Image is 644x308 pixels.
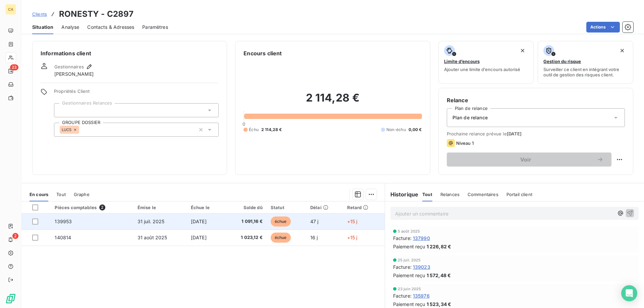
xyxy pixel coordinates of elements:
[191,205,221,210] div: Échue le
[54,64,84,69] span: Gestionnaires
[422,192,432,197] span: Tout
[261,127,282,133] span: 2 114,28 €
[191,235,207,240] span: [DATE]
[99,204,105,210] span: 2
[347,219,358,224] span: +15 j
[138,219,165,224] span: 31 juil. 2025
[621,285,637,301] div: Open Intercom Messenger
[229,218,263,225] span: 1 091,16 €
[62,128,72,132] span: LUCS
[32,11,47,17] a: Clients
[427,243,451,250] span: 1 226,82 €
[393,301,425,308] span: Paiement reçu
[79,127,85,133] input: Ajouter une valeur
[386,127,406,133] span: Non-échu
[393,263,412,270] span: Facture :
[243,121,245,127] span: 0
[347,205,381,210] div: Retard
[249,127,259,133] span: Échu
[385,190,419,198] h6: Historique
[543,67,628,77] span: Surveiller ce client en intégrant votre outil de gestion des risques client.
[455,157,597,162] span: Voir
[538,41,633,84] button: Gestion du risqueSurveiller ce client en intégrant votre outil de gestion des risques client.
[5,4,16,15] div: CA
[447,152,611,167] button: Voir
[444,59,480,64] span: Limite d’encours
[56,192,66,197] span: Tout
[271,205,302,210] div: Statut
[32,11,47,17] span: Clients
[244,49,282,57] h6: Encours client
[413,235,430,242] span: 137990
[87,24,134,30] span: Contacts & Adresses
[427,272,451,279] span: 1 572,48 €
[393,235,412,242] span: Facture :
[409,127,422,133] span: 0,00 €
[244,91,422,111] h2: 2 114,28 €
[55,204,129,210] div: Pièces comptables
[142,24,168,30] span: Paramètres
[438,41,534,84] button: Limite d’encoursAjouter une limite d’encours autorisé
[393,292,412,299] span: Facture :
[310,235,318,240] span: 16 j
[138,205,183,210] div: Émise le
[398,258,421,262] span: 25 juil. 2025
[543,59,581,64] span: Gestion du risque
[59,8,133,20] h3: RONESTY - C2897
[54,71,94,77] span: [PERSON_NAME]
[32,24,53,30] span: Situation
[398,287,421,291] span: 23 juin 2025
[271,217,291,227] span: échue
[393,272,425,279] span: Paiement reçu
[507,131,522,136] span: [DATE]
[55,219,72,224] span: 139953
[310,219,319,224] span: 47 j
[452,114,488,121] span: Plan de relance
[413,263,430,270] span: 139023
[456,140,474,146] span: Niveau 1
[12,233,18,239] span: 2
[41,49,219,57] h6: Informations client
[347,235,358,240] span: +15 j
[229,205,263,210] div: Solde dû
[60,107,65,113] input: Ajouter une valeur
[30,192,48,197] span: En cours
[393,243,425,250] span: Paiement reçu
[398,229,420,233] span: 5 août 2025
[10,64,18,70] span: 23
[5,293,16,304] img: Logo LeanPay
[468,192,498,197] span: Commentaires
[447,96,625,104] h6: Relance
[54,88,219,98] span: Propriétés Client
[229,234,263,241] span: 1 023,12 €
[447,131,625,136] span: Prochaine relance prévue le
[586,22,620,33] button: Actions
[61,24,79,30] span: Analyse
[191,219,207,224] span: [DATE]
[74,192,90,197] span: Graphe
[271,233,291,243] span: échue
[138,235,167,240] span: 31 août 2025
[413,292,430,299] span: 135976
[440,192,460,197] span: Relances
[444,67,520,72] span: Ajouter une limite d’encours autorisé
[427,301,451,308] span: 1 523,34 €
[55,235,71,240] span: 140814
[506,192,532,197] span: Portail client
[310,205,339,210] div: Délai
